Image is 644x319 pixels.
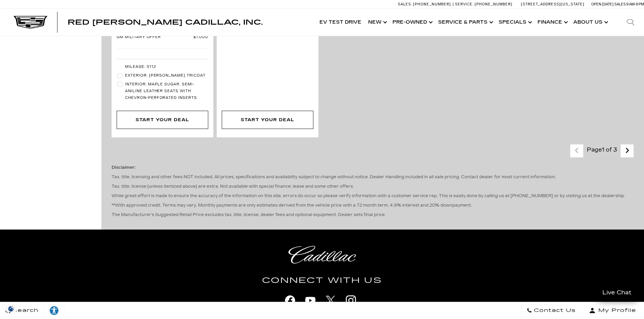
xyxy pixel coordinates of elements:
[112,193,634,199] p: While great effort is made to ensure the accuracy of the information on this site, errors do occu...
[117,62,208,71] li: Mileage: 5112
[68,19,263,26] a: Red [PERSON_NAME] Cadillac, Inc.
[3,305,19,312] section: Click to Open Cookie Consent Modal
[68,18,263,26] span: Red [PERSON_NAME] Cadillac, Inc.
[365,9,389,36] a: New
[222,111,313,129] div: Start Your Deal
[583,144,620,158] div: Page 1 of 3
[591,2,614,6] span: Open [DATE]
[193,35,208,40] span: $1,000
[136,116,189,124] div: Start Your Deal
[241,116,294,124] div: Start Your Deal
[455,2,474,6] span: Service:
[112,165,136,170] strong: Disclaimer:
[322,292,339,309] a: X
[521,302,581,319] a: Contact Us
[620,145,635,157] a: next page
[617,9,644,36] div: Search
[117,35,208,40] a: GM Military Offer $1,000
[614,2,626,6] span: Sales:
[112,202,634,208] p: **With approved credit. Terms may vary. Monthly payments are only estimates derived from the vehi...
[104,274,540,287] h4: Connect With Us
[534,9,570,36] a: Finance
[595,285,639,300] a: Live Chat
[413,2,451,6] span: [PHONE_NUMBER]
[44,305,64,316] div: Explore your accessibility options
[475,2,512,6] span: [PHONE_NUMBER]
[389,9,435,36] a: Pre-Owned
[302,292,319,309] a: youtube
[398,2,453,6] a: Sales: [PHONE_NUMBER]
[14,16,47,29] img: Cadillac Dark Logo with Cadillac White Text
[3,305,19,312] img: Opt-Out Icon
[599,289,635,296] span: Live Chat
[316,9,365,36] a: EV Test Drive
[532,306,576,315] span: Contact Us
[398,2,412,6] span: Sales:
[104,246,540,264] a: Cadillac Light Heritage Logo
[342,292,359,309] a: instagram
[44,302,65,319] a: Explore your accessibility options
[288,246,356,264] img: Cadillac Light Heritage Logo
[10,306,39,315] span: Search
[453,2,514,6] a: Service: [PHONE_NUMBER]
[626,2,644,6] span: 9 AM-6 PM
[117,111,208,129] div: Start Your Deal
[117,35,193,40] span: GM Military Offer
[282,292,299,309] a: facebook
[125,81,208,101] span: Interior: Maple Sugar, Semi-Aniline Leather Seats with Chevron-Perforated inserts
[125,72,208,79] span: Exterior: [PERSON_NAME] Tricoat
[112,183,634,189] p: Tax, title, license (unless itemized above) are extra. Not available with special finance, lease ...
[570,9,610,36] a: About Us
[435,9,495,36] a: Service & Parts
[112,158,634,224] div: The Manufacturer’s Suggested Retail Price excludes tax, title, license, dealer fees and optional ...
[521,2,585,6] a: [STREET_ADDRESS][US_STATE]
[112,174,634,180] p: Tax, title, licensing and other fees NOT included. All prices, specifications and availability su...
[495,9,534,36] a: Specials
[581,302,644,319] button: Open user profile menu
[596,306,636,315] span: My Profile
